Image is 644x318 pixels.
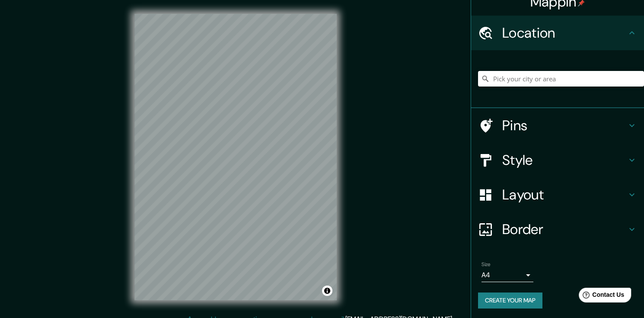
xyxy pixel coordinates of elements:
[502,186,627,203] h4: Layout
[471,212,644,247] div: Border
[134,14,337,300] canvas: Map
[481,261,491,268] label: Size
[471,177,644,212] div: Layout
[478,292,542,308] button: Create your map
[471,108,644,143] div: Pins
[471,16,644,50] div: Location
[502,151,627,169] h4: Style
[502,24,627,42] h4: Location
[478,71,644,87] input: Pick your city or area
[322,286,332,296] button: Toggle attribution
[502,221,627,238] h4: Border
[567,284,634,308] iframe: Help widget launcher
[481,268,533,282] div: A4
[471,143,644,177] div: Style
[502,117,627,134] h4: Pins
